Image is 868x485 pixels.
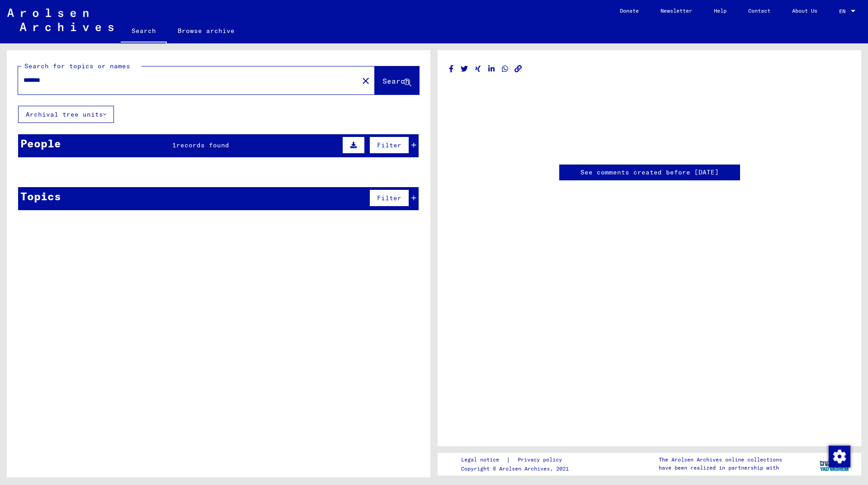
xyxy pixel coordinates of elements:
[7,9,113,31] img: Arolsen_neg.svg
[369,137,409,154] button: Filter
[24,62,130,70] mat-label: Search for topics or names
[487,63,496,75] button: Share on LinkedIn
[121,20,167,43] a: Search
[176,141,229,149] span: records found
[461,455,573,465] div: |
[377,141,401,149] span: Filter
[461,455,506,465] a: Legal notice
[460,63,469,75] button: Share on Twitter
[461,465,573,473] p: Copyright © Arolsen Archives, 2021
[514,63,523,75] button: Copy link
[360,75,371,86] mat-icon: close
[447,63,456,75] button: Share on Facebook
[500,63,510,75] button: Share on WhatsApp
[510,455,573,465] a: Privacy policy
[659,464,782,472] p: have been realized in partnership with
[377,194,401,202] span: Filter
[167,20,245,42] a: Browse archive
[357,71,375,89] button: Clear
[382,76,410,85] span: Search
[172,141,176,149] span: 1
[818,452,852,475] img: yv_logo.png
[659,456,782,464] p: The Arolsen Archives online collections
[18,106,114,123] button: Archival tree units
[20,135,61,151] div: People
[473,63,483,75] button: Share on Xing
[839,8,849,14] span: EN
[829,446,850,467] img: Change consent
[369,189,409,207] button: Filter
[580,168,719,177] a: See comments created before [DATE]
[375,66,419,94] button: Search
